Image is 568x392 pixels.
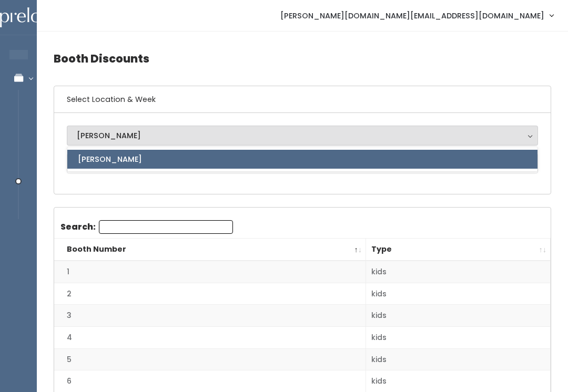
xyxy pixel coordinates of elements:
h6: Select Location & Week [54,86,551,113]
span: [PERSON_NAME] [78,153,142,165]
label: Search: [60,220,233,234]
td: 2 [54,283,366,305]
div: [PERSON_NAME] [77,130,528,141]
input: Search: [99,220,233,234]
th: Type: activate to sort column ascending [366,239,551,261]
td: kids [366,348,551,370]
td: kids [366,305,551,327]
td: kids [366,327,551,349]
td: 5 [54,348,366,370]
td: 1 [54,261,366,283]
td: 4 [54,327,366,349]
span: [PERSON_NAME][DOMAIN_NAME][EMAIL_ADDRESS][DOMAIN_NAME] [280,10,544,22]
td: kids [366,261,551,283]
button: [PERSON_NAME] [67,126,538,146]
a: [PERSON_NAME][DOMAIN_NAME][EMAIL_ADDRESS][DOMAIN_NAME] [270,4,564,27]
td: kids [366,283,551,305]
h4: Booth Discounts [54,44,551,73]
th: Booth Number: activate to sort column descending [54,239,366,261]
td: 3 [54,305,366,327]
